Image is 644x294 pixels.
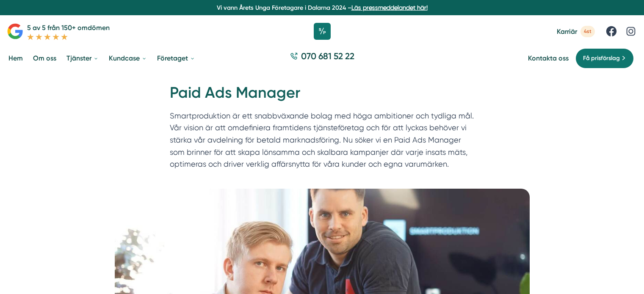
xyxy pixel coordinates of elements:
span: 070 681 52 22 [301,50,354,62]
a: Karriär 4st [557,26,595,37]
a: Läs pressmeddelandet här! [351,4,428,11]
a: Kundcase [107,47,149,69]
a: Få prisförslag [575,48,634,69]
p: Smartproduktion är ett snabbväxande bolag med höga ambitioner och tydliga mål. Vår vision är att ... [170,110,475,174]
a: Tjänster [65,47,100,69]
span: 4st [580,26,595,37]
a: Om oss [31,47,58,69]
a: Hem [7,47,25,69]
p: Vi vann Årets Unga Företagare i Dalarna 2024 – [3,3,641,12]
span: Få prisförslag [583,54,620,63]
a: 070 681 52 22 [287,50,358,66]
a: Kontakta oss [528,54,569,62]
h1: Paid Ads Manager [170,82,475,110]
p: 5 av 5 från 150+ omdömen [27,22,110,33]
span: Karriär [557,27,577,36]
a: Företaget [155,47,197,69]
